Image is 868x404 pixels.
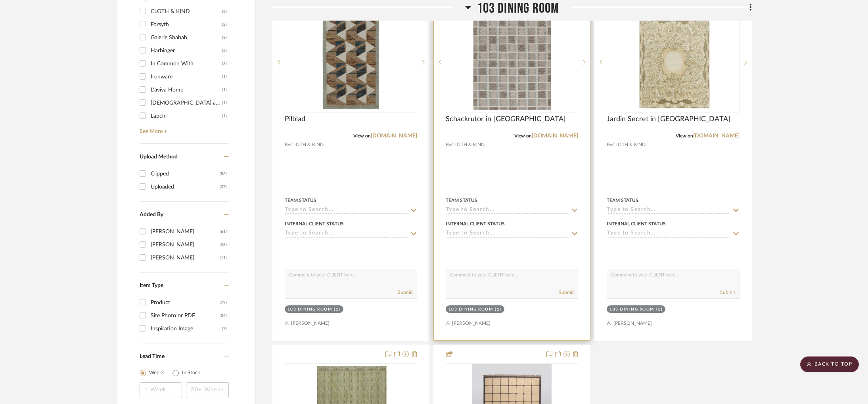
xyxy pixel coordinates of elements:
div: [PERSON_NAME] [151,238,220,251]
input: Type to Search… [446,230,569,238]
div: Team Status [285,197,316,204]
div: (1) [222,97,227,109]
input: Type to Search… [285,230,408,238]
img: Schackrutor in Mocha [471,13,553,112]
div: In Common With [151,57,222,70]
div: Uploaded [151,181,220,193]
div: 0 [285,12,417,112]
div: Internal Client Status [285,220,344,227]
span: Upload Method [140,154,178,160]
div: (1) [495,307,502,313]
span: View on [353,133,371,138]
div: Ironware [151,71,222,83]
input: 20+ Weeks [186,382,229,398]
a: [DOMAIN_NAME] [371,133,417,139]
div: (79) [220,296,227,309]
span: CLOTH & KIND [451,141,485,149]
input: Type to Search… [285,207,408,214]
div: [PERSON_NAME] [151,252,220,264]
div: [PERSON_NAME] [151,225,220,238]
button: Submit [559,289,574,296]
div: (37) [220,181,227,193]
span: By [607,141,612,149]
div: (34) [220,309,227,322]
div: Galerie Shabab [151,31,222,44]
div: (11) [220,252,227,264]
a: [DOMAIN_NAME] [532,133,578,139]
scroll-to-top-button: BACK TO TOP [800,356,859,372]
a: See More + [138,122,229,135]
input: Type to Search… [446,207,569,214]
div: Clipped [151,168,220,180]
div: Product [151,296,220,309]
div: (1) [222,110,227,122]
label: In Stock [182,369,200,377]
input: Type to Search… [607,207,730,214]
div: Internal Client Status [607,220,666,227]
input: Type to Search… [607,230,730,238]
span: Jardin Secret in [GEOGRAPHIC_DATA] [607,115,730,124]
div: 103 Dining Room [287,307,332,313]
div: (83) [220,168,227,180]
div: (1) [656,307,663,313]
span: Added By [140,212,163,217]
input: 1 Week [140,382,182,398]
span: By [446,141,451,149]
div: (3) [222,57,227,70]
span: CLOTH & KIND [612,141,646,149]
div: Inspiration Image [151,322,222,335]
span: View on [676,133,693,138]
span: Schackrutor in [GEOGRAPHIC_DATA] [446,115,566,124]
div: Internal Client Status [446,220,505,227]
div: (1) [222,84,227,96]
img: Pilblad [320,13,381,112]
div: Team Status [446,197,477,204]
div: 103 Dining Room [448,307,493,313]
div: 0 [446,12,578,112]
div: L'aviva Home [151,84,222,96]
span: View on [514,133,532,138]
div: (7) [222,322,227,335]
span: Item Type [140,283,163,288]
div: [DEMOGRAPHIC_DATA] and Gentlemen Studio [151,97,222,109]
div: 0 [607,12,739,112]
div: Harbinger [151,44,222,57]
span: Pilblad [285,115,305,124]
span: CLOTH & KIND [290,141,324,149]
div: Lapchi [151,110,222,122]
span: Lead Time [140,354,165,359]
button: Submit [720,289,735,296]
div: Team Status [607,197,638,204]
div: Site Photo or PDF [151,309,220,322]
div: (6) [222,5,227,18]
label: Weeks [149,369,165,377]
button: Submit [398,289,413,296]
img: Jardin Secret in Moss [634,13,712,112]
div: (1) [334,307,341,313]
div: (2) [222,18,227,31]
span: By [285,141,290,149]
a: [DOMAIN_NAME] [693,133,740,139]
div: (48) [220,238,227,251]
div: (61) [220,225,227,238]
div: 103 Dining Room [609,307,654,313]
div: Forsyth [151,18,222,31]
div: (2) [222,44,227,57]
div: (3) [222,31,227,44]
div: (1) [222,71,227,83]
div: CLOTH & KIND [151,5,222,18]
